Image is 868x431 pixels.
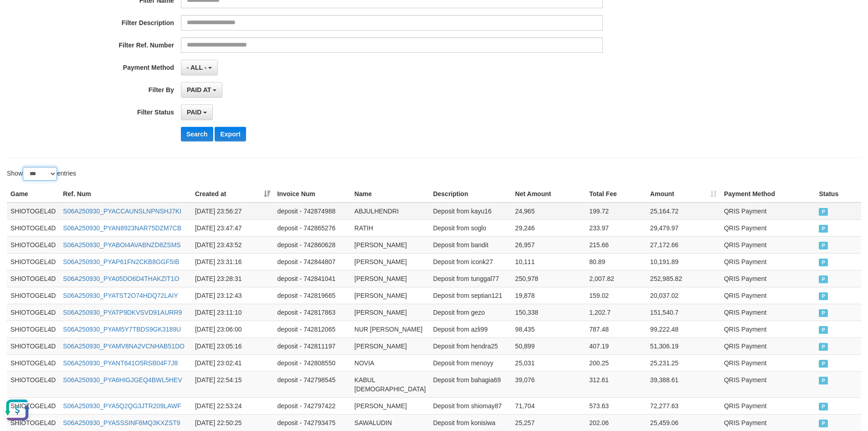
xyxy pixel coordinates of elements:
[191,354,274,371] td: [DATE] 23:02:41
[429,304,511,321] td: Deposit from gezo
[720,287,815,304] td: QRIS Payment
[191,397,274,414] td: [DATE] 22:53:24
[819,360,828,368] span: PAID
[429,287,511,304] td: Deposit from septian121
[351,236,430,253] td: [PERSON_NAME]
[720,414,815,431] td: QRIS Payment
[586,203,647,220] td: 199.72
[63,343,185,350] a: S06A250930_PYAMV8NA2VCNHAB51DO
[63,309,182,316] a: S06A250930_PYATP9DKVSVD91AURR9
[191,414,274,431] td: [DATE] 22:50:25
[191,321,274,338] td: [DATE] 23:06:00
[7,186,59,203] th: Game
[819,242,828,249] span: PAID
[647,304,720,321] td: 151,540.7
[429,270,511,287] td: Deposit from tunggal77
[191,186,274,203] th: Created at: activate to sort column ascending
[512,236,586,253] td: 26,957
[720,186,815,203] th: Payment Method
[351,304,430,321] td: [PERSON_NAME]
[274,414,351,431] td: deposit - 742793475
[819,403,828,410] span: PAID
[819,326,828,334] span: PAID
[512,203,586,220] td: 24,965
[274,338,351,354] td: deposit - 742811197
[647,287,720,304] td: 20,037.02
[191,236,274,253] td: [DATE] 23:43:52
[647,371,720,397] td: 39,388.61
[512,371,586,397] td: 39,076
[63,258,179,265] a: S06A250930_PYAP61FN2CKB8GGF5IB
[191,219,274,236] td: [DATE] 23:47:47
[429,338,511,354] td: Deposit from hendra25
[187,86,211,93] span: PAID AT
[7,167,76,181] label: Show entries
[191,287,274,304] td: [DATE] 23:12:43
[181,127,213,141] button: Search
[7,321,59,338] td: SHIOTOGEL4D
[512,219,586,236] td: 29,246
[720,371,815,397] td: QRIS Payment
[586,186,647,203] th: Total Fee
[7,203,59,220] td: SHIOTOGEL4D
[274,236,351,253] td: deposit - 742860628
[274,397,351,414] td: deposit - 742797422
[191,203,274,220] td: [DATE] 23:56:27
[720,321,815,338] td: QRIS Payment
[274,219,351,236] td: deposit - 742865276
[586,338,647,354] td: 407.19
[429,354,511,371] td: Deposit from menoyy
[351,354,430,371] td: NOVIA
[274,304,351,321] td: deposit - 742817863
[429,186,511,203] th: Description
[720,203,815,220] td: QRIS Payment
[63,326,181,333] a: S06A250930_PYAM5Y7TBDS9GK3189U
[819,208,828,216] span: PAID
[720,219,815,236] td: QRIS Payment
[586,253,647,270] td: 80.89
[720,354,815,371] td: QRIS Payment
[274,186,351,203] th: Invoice Num
[187,109,201,116] span: PAID
[586,354,647,371] td: 200.25
[647,397,720,414] td: 72,277.63
[23,167,57,181] select: Showentries
[191,304,274,321] td: [DATE] 23:11:10
[63,376,182,384] a: S06A250930_PYA6HIGJGEQ4BWL5HEV
[351,219,430,236] td: RATIH
[351,397,430,414] td: [PERSON_NAME]
[429,219,511,236] td: Deposit from soglo
[647,414,720,431] td: 25,459.06
[647,338,720,354] td: 51,306.19
[647,321,720,338] td: 99,222.48
[720,270,815,287] td: QRIS Payment
[586,371,647,397] td: 312.61
[63,419,180,426] a: S06A250930_PYASSSINF8MQ3KXZST9
[819,420,828,427] span: PAID
[351,338,430,354] td: [PERSON_NAME]
[512,304,586,321] td: 150,338
[512,287,586,304] td: 19,878
[7,371,59,397] td: SHIOTOGEL4D
[181,82,222,98] button: PAID AT
[720,253,815,270] td: QRIS Payment
[351,203,430,220] td: ABJULHENDRI
[720,236,815,253] td: QRIS Payment
[586,321,647,338] td: 787.48
[274,253,351,270] td: deposit - 742844807
[512,321,586,338] td: 98,435
[819,377,828,384] span: PAID
[7,354,59,371] td: SHIOTOGEL4D
[819,259,828,266] span: PAID
[274,287,351,304] td: deposit - 742819665
[274,270,351,287] td: deposit - 742841041
[63,402,181,410] a: S06A250930_PYA5Q2QG3JTR209LAWF
[647,354,720,371] td: 25,231.25
[351,371,430,397] td: KABUL [DEMOGRAPHIC_DATA]
[586,304,647,321] td: 1,202.7
[191,270,274,287] td: [DATE] 23:28:31
[586,270,647,287] td: 2,007.82
[429,236,511,253] td: Deposit from bandit
[512,354,586,371] td: 25,031
[512,253,586,270] td: 10,111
